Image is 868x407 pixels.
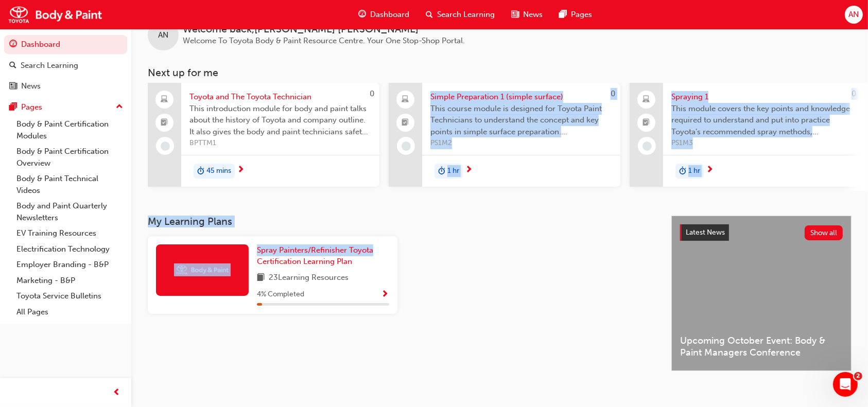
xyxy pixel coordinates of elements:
[370,89,374,98] span: 0
[426,8,433,21] span: search-icon
[630,83,861,187] a: 0Spraying 1This module covers the key points and knowledge required to understand and put into pr...
[523,9,543,21] span: News
[438,165,445,178] span: duration-icon
[12,241,127,257] a: Electrification Technology
[131,67,868,79] h3: Next up for me
[237,166,245,175] span: next-icon
[12,171,127,198] a: Body & Paint Technical Videos
[643,93,650,107] span: laptop-icon
[688,165,700,177] span: 1 hr
[12,304,127,320] a: All Pages
[503,4,551,25] a: news-iconNews
[437,9,495,21] span: Search Learning
[189,91,371,103] span: Toyota and The Toyota Technician
[12,288,127,304] a: Toyota Service Bulletins
[9,40,17,49] span: guage-icon
[158,29,168,41] span: AN
[852,89,856,98] span: 0
[559,8,567,21] span: pages-icon
[161,141,170,151] span: learningRecordVerb_NONE-icon
[805,225,843,240] button: Show all
[5,3,106,26] img: Trak
[148,83,379,187] a: 0Toyota and The Toyota TechnicianThis introduction module for body and paint talks about the hist...
[257,244,389,268] a: Spray Painters/Refinisher Toyota Certification Learning Plan
[12,144,127,171] a: Body & Paint Certification Overview
[161,116,168,130] span: booktick-icon
[686,228,725,237] span: Latest News
[680,224,843,241] a: Latest NewsShow all
[845,6,863,24] button: AN
[418,4,503,25] a: search-iconSearch Learning
[571,9,592,21] span: Pages
[430,103,612,138] span: This course module is designed for Toyota Paint Technicians to understand the concept and key poi...
[381,290,389,299] span: Show Progress
[706,166,714,175] span: next-icon
[12,225,127,241] a: EV Training Resources
[680,335,843,358] span: Upcoming October Event: Body & Paint Managers Conference
[183,36,465,45] span: Welcome To Toyota Body & Paint Resource Centre. Your One Stop-Shop Portal.
[671,137,853,149] span: PS1M3
[12,198,127,225] a: Body and Paint Quarterly Newsletters
[174,263,231,276] img: Trak
[350,4,418,25] a: guage-iconDashboard
[12,273,127,289] a: Marketing - B&P
[183,24,465,36] span: Welcome back , [PERSON_NAME] [PERSON_NAME]
[402,93,409,107] span: laptop-icon
[465,166,473,175] span: next-icon
[511,8,519,21] span: news-icon
[9,103,17,112] span: pages-icon
[257,289,304,300] span: 4 % Completed
[113,386,121,399] span: prev-icon
[402,141,411,151] span: learningRecordVerb_NONE-icon
[257,272,265,285] span: book-icon
[4,35,127,54] a: Dashboard
[9,61,16,70] span: search-icon
[370,9,409,21] span: Dashboard
[671,91,853,103] span: Spraying 1
[9,82,17,91] span: news-icon
[189,137,371,149] span: BPTTM1
[161,93,168,107] span: laptop-icon
[358,8,366,21] span: guage-icon
[148,216,655,227] h3: My Learning Plans
[447,165,459,177] span: 1 hr
[854,372,862,380] span: 2
[848,9,859,21] span: AN
[4,77,127,96] a: News
[381,288,389,301] button: Show Progress
[430,91,612,103] span: Simple Preparation 1 (simple surface)
[671,103,853,138] span: This module covers the key points and knowledge required to understand and put into practice Toyo...
[389,83,620,187] a: 0Simple Preparation 1 (simple surface)This course module is designed for Toyota Paint Technicians...
[206,165,231,177] span: 45 mins
[611,89,615,98] span: 0
[430,137,612,149] span: PS1M2
[551,4,600,25] a: pages-iconPages
[643,141,652,151] span: learningRecordVerb_NONE-icon
[643,116,650,130] span: booktick-icon
[4,56,127,75] a: Search Learning
[189,103,371,138] span: This introduction module for body and paint talks about the history of Toyota and company outline...
[402,116,409,130] span: booktick-icon
[257,245,373,267] span: Spray Painters/Refinisher Toyota Certification Learning Plan
[679,165,686,178] span: duration-icon
[21,60,78,72] div: Search Learning
[833,372,858,397] iframe: Intercom live chat
[671,216,852,371] a: Latest NewsShow allUpcoming October Event: Body & Paint Managers Conference
[197,165,204,178] span: duration-icon
[4,98,127,117] button: Pages
[116,100,123,114] span: up-icon
[21,80,41,92] div: News
[21,101,42,113] div: Pages
[4,33,127,98] button: DashboardSearch LearningNews
[269,272,349,285] span: 23 Learning Resources
[12,257,127,273] a: Employer Branding - B&P
[12,116,127,144] a: Body & Paint Certification Modules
